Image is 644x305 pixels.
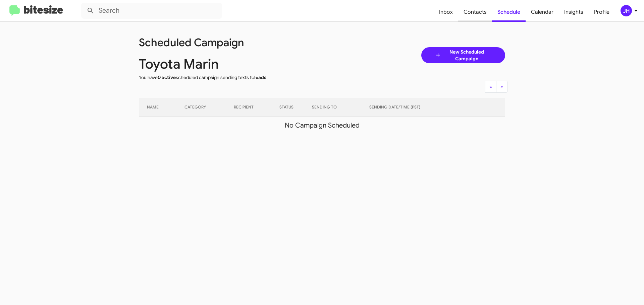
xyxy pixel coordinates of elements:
[496,81,507,93] button: Next
[134,61,327,67] div: Toyota Marin
[254,74,266,80] span: leads
[441,49,492,62] span: New Scheduled Campaign
[369,98,487,117] th: SENDING DATE/TIME (PST)
[485,81,507,93] nav: Page navigation example
[621,5,632,16] div: JH
[421,47,505,63] a: New Scheduled Campaign
[139,98,184,117] th: NAME
[158,74,176,80] span: 0 active
[279,98,312,117] th: STATUS
[139,122,505,129] div: No Campaign Scheduled
[615,5,637,16] button: JH
[134,39,327,46] div: Scheduled Campaign
[559,2,589,22] a: Insights
[458,2,492,22] a: Contacts
[134,74,327,81] div: You have scheduled campaign sending texts to
[492,2,526,22] a: Schedule
[434,2,458,22] a: Inbox
[589,2,615,22] a: Profile
[81,3,222,19] input: Search
[234,98,279,117] th: RECIPIENT
[489,83,492,89] span: «
[500,83,503,89] span: »
[526,2,559,22] a: Calendar
[485,81,496,93] button: Previous
[184,98,234,117] th: CATEGORY
[312,98,369,117] th: SENDING TO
